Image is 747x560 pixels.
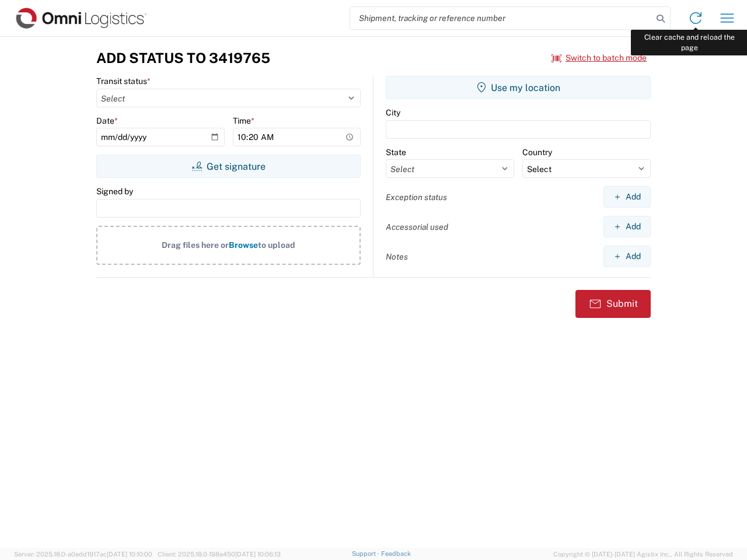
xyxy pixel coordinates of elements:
label: Accessorial used [386,222,448,232]
label: Notes [386,251,408,262]
span: [DATE] 10:06:13 [235,551,281,558]
label: State [386,147,406,157]
label: Date [96,116,118,126]
label: Transit status [96,76,151,86]
span: to upload [258,240,295,250]
a: Feedback [381,550,411,557]
label: Exception status [386,192,447,202]
button: Use my location [386,76,651,99]
label: Signed by [96,186,133,197]
span: [DATE] 10:10:00 [107,551,152,558]
span: Server: 2025.18.0-a0edd1917ac [14,551,152,558]
button: Submit [575,290,651,318]
button: Add [603,186,651,208]
span: Drag files here or [162,240,229,250]
input: Shipment, tracking or reference number [350,7,652,29]
span: Browse [229,240,258,250]
button: Add [603,246,651,267]
span: Copyright © [DATE]-[DATE] Agistix Inc., All Rights Reserved [553,549,733,559]
button: Add [603,216,651,237]
label: Time [233,116,254,126]
button: Switch to batch mode [551,48,647,68]
label: City [386,107,400,118]
h3: Add Status to 3419765 [96,50,270,66]
label: Country [522,147,552,157]
button: Get signature [96,155,361,178]
a: Support [352,550,381,557]
span: Client: 2025.18.0-198a450 [158,551,281,558]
